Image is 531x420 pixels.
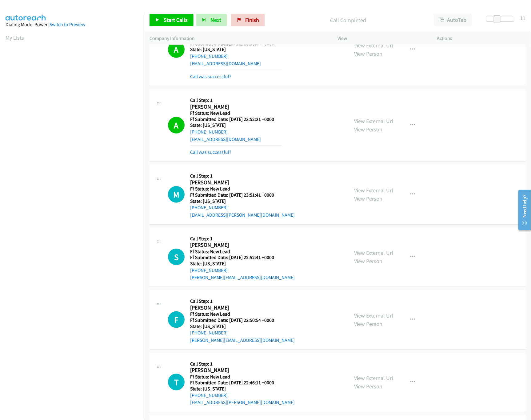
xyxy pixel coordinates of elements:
a: [EMAIL_ADDRESS][DOMAIN_NAME] [190,136,261,142]
span: Next [210,16,221,23]
h5: State: [US_STATE] [190,261,295,267]
a: [EMAIL_ADDRESS][PERSON_NAME][DOMAIN_NAME] [190,400,295,406]
a: [PHONE_NUMBER] [190,330,228,336]
div: The call is yet to be attempted [168,374,185,390]
button: Next [196,14,227,26]
h5: Call Step: 1 [190,361,295,367]
h1: S [168,249,185,265]
h2: [PERSON_NAME] [190,179,282,186]
div: 11 [520,14,525,22]
a: [EMAIL_ADDRESS][PERSON_NAME][DOMAIN_NAME] [190,212,295,218]
a: Call was successful? [190,74,231,79]
a: View External Url [354,312,393,319]
a: View Person [354,50,382,57]
a: [PHONE_NUMBER] [190,393,228,398]
h5: Ff Submitted Date: [DATE] 22:52:41 +0000 [190,254,295,261]
a: View External Url [354,42,393,49]
h5: Call Step: 1 [190,298,295,304]
h5: Call Step: 1 [190,236,295,242]
iframe: Dialpad [6,47,144,340]
a: View Person [354,258,382,265]
h2: [PERSON_NAME] [190,304,282,311]
div: Dialing Mode: Power | [6,21,138,28]
a: View External Url [354,249,393,256]
p: View [337,35,426,42]
h1: M [168,186,185,203]
a: [EMAIL_ADDRESS][DOMAIN_NAME] [190,61,261,66]
span: Finish [245,16,259,23]
h5: State: [US_STATE] [190,386,295,392]
a: View External Url [354,374,393,382]
a: [PERSON_NAME][EMAIL_ADDRESS][DOMAIN_NAME] [190,337,295,343]
a: [PHONE_NUMBER] [190,129,228,135]
a: View Person [354,126,382,133]
a: View Person [354,383,382,390]
p: Company Information [150,35,326,42]
h2: [PERSON_NAME] [190,367,282,374]
button: AutoTab [434,14,472,26]
a: My Lists [6,34,24,41]
h5: State: [US_STATE] [190,198,295,204]
a: Start Calls [150,14,194,26]
h5: State: [US_STATE] [190,46,282,53]
h5: Ff Submitted Date: [DATE] 23:51:41 +0000 [190,192,295,198]
h5: Ff Status: New Lead [190,249,295,255]
a: [PHONE_NUMBER] [190,205,228,210]
h1: T [168,374,185,390]
h5: Ff Submitted Date: [DATE] 22:50:54 +0000 [190,317,295,323]
h5: Call Step: 1 [190,97,282,103]
h5: Ff Status: New Lead [190,186,295,192]
iframe: Resource Center [513,186,531,234]
p: Call Completed [273,16,423,24]
h5: Ff Submitted Date: [DATE] 22:46:11 +0000 [190,380,295,386]
a: View Person [354,320,382,327]
h5: State: [US_STATE] [190,122,282,128]
a: [PHONE_NUMBER] [190,53,228,59]
h5: Ff Submitted Date: [DATE] 23:52:21 +0000 [190,116,282,122]
h1: F [168,311,185,328]
div: The call is yet to be attempted [168,249,185,265]
a: [PERSON_NAME][EMAIL_ADDRESS][DOMAIN_NAME] [190,274,295,280]
h5: State: [US_STATE] [190,323,295,330]
a: Call was successful? [190,149,231,155]
h2: [PERSON_NAME] [190,242,282,249]
div: The call is yet to be attempted [168,186,185,203]
h1: A [168,41,185,58]
a: View External Url [354,118,393,125]
p: Actions [437,35,526,42]
div: The call is yet to be attempted [168,311,185,328]
h5: Call Step: 1 [190,173,295,179]
a: View External Url [354,187,393,194]
a: Switch to Preview [50,22,85,27]
h2: [PERSON_NAME] [190,103,282,110]
a: View Person [354,195,382,202]
h5: Ff Status: New Lead [190,311,295,317]
a: [PHONE_NUMBER] [190,267,228,273]
h1: A [168,117,185,134]
a: Finish [231,14,265,26]
h5: Ff Status: New Lead [190,110,282,116]
h5: Ff Status: New Lead [190,374,295,380]
span: Start Calls [164,16,188,23]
